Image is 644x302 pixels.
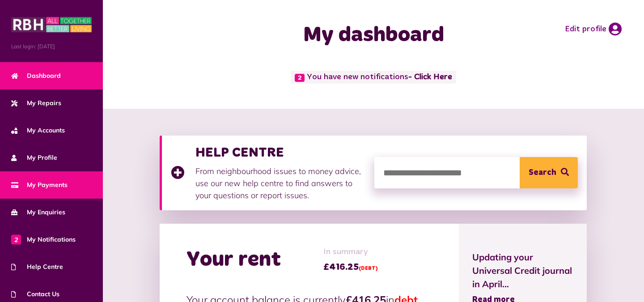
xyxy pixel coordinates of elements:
span: Contact Us [11,289,59,299]
span: My Repairs [11,98,61,108]
span: You have new notifications [291,71,456,84]
span: My Accounts [11,126,65,135]
span: Search [529,157,556,188]
a: - Click Here [408,73,452,81]
span: My Enquiries [11,208,65,217]
span: In summary [323,246,378,258]
span: 2 [11,234,21,244]
span: £416.25 [323,260,378,274]
h1: My dashboard [247,22,500,48]
span: My Notifications [11,235,76,244]
span: My Profile [11,153,57,162]
span: My Payments [11,180,68,190]
span: (DEBT) [359,266,378,271]
a: Edit profile [565,22,622,36]
p: From neighbourhood issues to money advice, use our new help centre to find answers to your questi... [195,165,365,201]
h2: Your rent [186,247,281,273]
span: Help Centre [11,262,63,272]
h3: HELP CENTRE [195,145,365,161]
span: 2 [295,74,305,82]
img: MyRBH [11,16,92,34]
button: Search [520,157,578,188]
span: Updating your Universal Credit journal in April... [472,251,573,291]
span: Dashboard [11,71,61,81]
span: Last login: [DATE] [11,43,92,51]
